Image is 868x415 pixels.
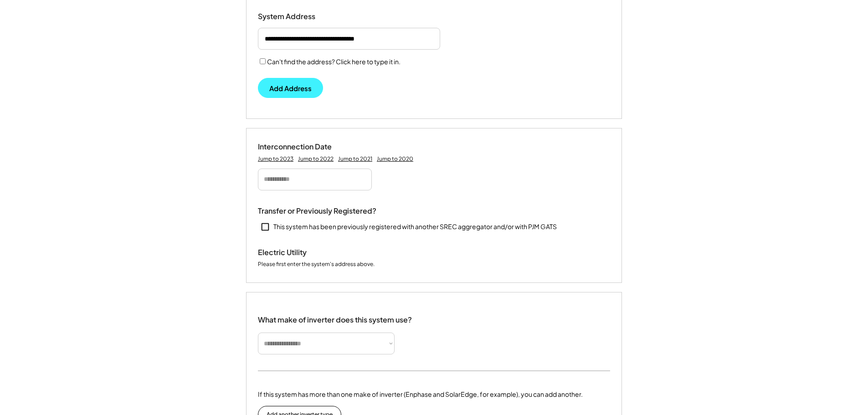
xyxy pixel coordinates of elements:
div: Please first enter the system's address above. [258,261,375,269]
div: What make of inverter does this system use? [258,306,412,327]
div: If this system has more than one make of inverter (Enphase and SolarEdge, for example), you can a... [258,389,583,399]
label: Can't find the address? Click here to type it in. [267,57,401,66]
div: Transfer or Previously Registered? [258,206,376,216]
div: Jump to 2023 [258,155,293,163]
div: System Address [258,12,349,21]
div: Jump to 2022 [298,155,334,163]
div: Jump to 2021 [338,155,372,163]
div: This system has been previously registered with another SREC aggregator and/or with PJM GATS [273,222,557,231]
div: Electric Utility [258,248,349,257]
div: Interconnection Date [258,142,349,152]
button: Add Address [258,78,323,98]
div: Jump to 2020 [377,155,413,163]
